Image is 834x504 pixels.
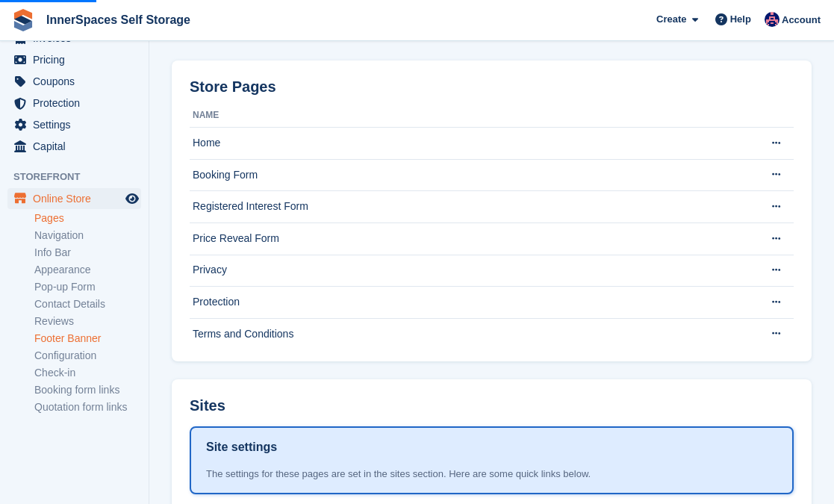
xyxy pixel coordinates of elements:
span: Settings [33,114,122,135]
a: menu [7,188,141,209]
h2: Sites [190,397,225,414]
td: Booking Form [190,159,762,191]
span: Account [782,13,821,28]
td: Terms and Conditions [190,318,762,349]
a: Reviews [34,314,141,329]
img: stora-icon-8386f47178a22dfd0bd8f6a31ec36ba5ce8667c1dd55bd0f319d3a0aa187defe.svg [12,9,34,31]
a: menu [7,136,141,157]
img: Dominic Hampson [765,12,779,27]
a: Pop-up Form [34,280,141,294]
span: Create [656,12,686,27]
a: menu [7,49,141,70]
span: Online Store [33,188,122,209]
a: Footer Banner [34,332,141,346]
h1: Site settings [206,438,277,456]
span: Pricing [33,49,122,70]
td: Protection [190,287,762,319]
span: Capital [33,136,122,157]
a: Check-in [34,366,141,380]
a: Appearance [34,263,141,277]
th: Name [190,104,762,128]
a: Navigation [34,228,141,243]
td: Price Reveal Form [190,223,762,255]
a: menu [7,93,141,113]
span: Help [730,12,751,27]
span: Storefront [13,169,149,184]
a: Booking form links [34,383,141,397]
td: Registered Interest Form [190,191,762,223]
a: Info Bar [34,246,141,260]
td: Privacy [190,255,762,287]
a: Pages [34,211,141,225]
a: Quotation form links [34,400,141,414]
td: Home [190,128,762,160]
h2: Store Pages [190,78,276,96]
div: The settings for these pages are set in the sites section. Here are some quick links below. [206,467,777,482]
span: Coupons [33,71,122,92]
a: menu [7,114,141,135]
a: menu [7,71,141,92]
span: Protection [33,93,122,113]
a: Contact Details [34,297,141,311]
a: Configuration [34,349,141,363]
a: InnerSpaces Self Storage [40,7,196,32]
a: Preview store [123,190,141,208]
